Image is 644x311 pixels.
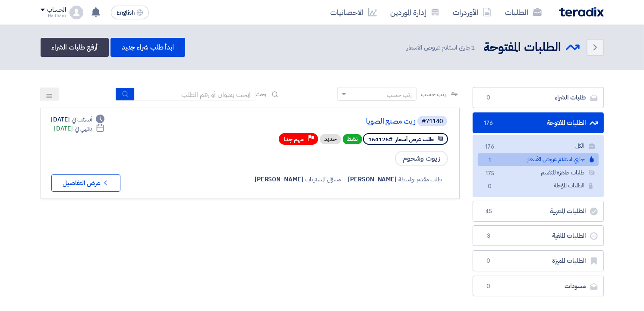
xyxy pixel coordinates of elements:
a: إدارة الموردين [384,2,446,22]
div: [DATE] [51,115,105,124]
a: طلبات جاهزة للتقييم [478,167,599,179]
a: مسودات0 [473,276,604,297]
a: أرفع طلبات الشراء [41,38,109,57]
a: الطلبات المفتوحة176 [473,112,604,134]
span: 176 [485,143,495,152]
div: [DATE] [54,124,105,133]
a: الطلبات المميزة0 [473,250,604,271]
span: 1 [471,43,475,52]
span: 3 [483,232,494,240]
span: 45 [483,207,494,216]
span: [PERSON_NAME] [255,175,303,184]
a: الطلبات الملغية3 [473,225,604,246]
a: الأوردرات [446,2,499,22]
a: جاري استلام عروض الأسعار [478,153,599,166]
a: طلبات الشراء0 [473,87,604,108]
div: رتب حسب [387,90,412,100]
span: بحث [256,90,267,99]
span: مهم جدا [284,135,304,143]
h2: الطلبات المفتوحة [484,39,562,56]
span: مسؤل المشتريات [305,175,341,184]
input: ابحث بعنوان أو رقم الطلب [135,88,256,101]
img: Teradix logo [559,7,604,17]
button: عرض التفاصيل [51,174,120,192]
span: زيوت وشحوم [395,151,448,166]
span: 176 [483,119,494,128]
button: English [111,6,149,19]
a: الكل [478,140,599,152]
span: English [117,10,135,16]
span: 0 [485,182,495,191]
a: ابدأ طلب شراء جديد [110,38,185,57]
a: زيت مصنع الصويا [243,118,416,125]
span: #164126 [368,135,392,143]
a: الطلبات المؤجلة [478,180,599,192]
span: 175 [485,169,495,178]
span: طلب عرض أسعار [395,135,434,143]
a: الطلبات [499,2,549,22]
span: 1 [485,156,495,165]
div: جديد [320,134,341,144]
a: الطلبات المنتهية45 [473,201,604,222]
div: الحساب [47,6,66,14]
span: 0 [483,93,494,102]
span: 0 [483,257,494,265]
span: أنشئت في [72,115,92,124]
span: ينتهي في [75,124,92,133]
span: نشط [343,134,362,144]
span: رتب حسب [421,90,445,99]
span: طلب مقدم بواسطة [398,175,442,184]
div: #71140 [422,118,443,124]
span: جاري استلام عروض الأسعار [407,43,477,53]
img: profile_test.png [69,6,83,19]
span: 0 [483,282,494,291]
span: [PERSON_NAME] [348,175,397,184]
div: Haitham [41,13,66,18]
a: الاحصائيات [324,2,384,22]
